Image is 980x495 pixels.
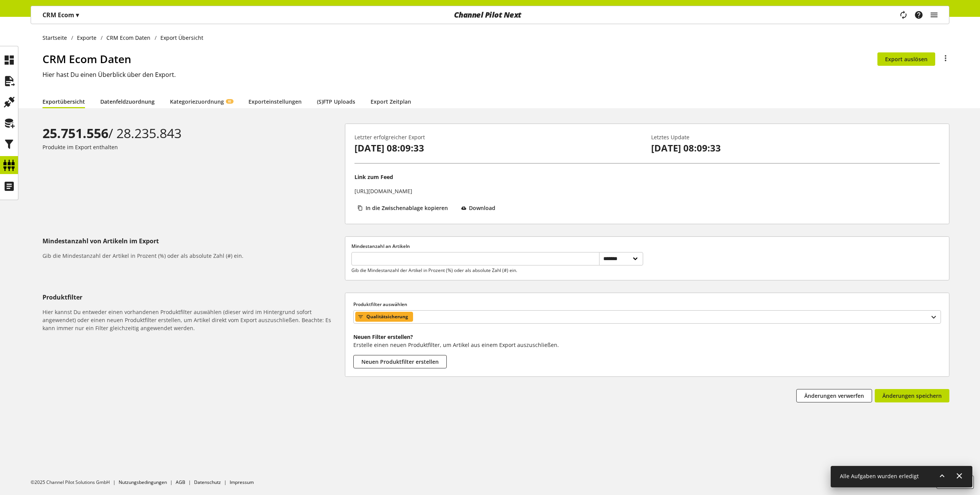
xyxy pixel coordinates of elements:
button: Download [458,201,503,215]
button: Neuen Produktfilter erstellen [353,355,447,368]
li: ©2025 Channel Pilot Solutions GmbH [31,479,119,486]
span: Download [469,204,495,212]
p: [DATE] 08:09:33 [354,141,643,155]
span: Änderungen verwerfen [804,392,864,400]
span: Qualitätsicherung [366,312,408,321]
button: In die Zwischenablage kopieren [354,201,455,215]
a: (S)FTP Uploads [317,98,355,106]
h6: Gib die Mindestanzahl der Artikel in Prozent (%) oder als absolute Zahl (#) ein. [42,252,342,260]
h5: Produktfilter [42,293,342,302]
button: Export auslösen [877,52,935,66]
p: Letztes Update [651,133,940,141]
a: Datenschutz [194,479,221,485]
label: Mindestanzahl an Artikeln [351,243,643,250]
b: 25.751.556 [42,124,108,142]
span: In die Zwischenablage kopieren [366,204,448,212]
a: Exportübersicht [42,98,85,106]
p: Gib die Mindestanzahl der Artikel in Prozent (%) oder als absolute Zahl (#) ein. [351,267,599,274]
a: AGB [176,479,185,485]
a: KategoriezuordnungKI [170,98,233,106]
span: Export auslösen [885,55,928,63]
span: KI [228,99,231,104]
button: Änderungen speichern [875,389,949,402]
a: Download [458,201,503,217]
h1: CRM Ecom Daten [42,51,877,67]
p: [URL][DOMAIN_NAME] [354,187,412,195]
span: Änderungen speichern [882,392,942,400]
h6: Hier kannst Du entweder einen vorhandenen Produktfilter auswählen (dieser wird im Hintergrund sof... [42,308,342,332]
nav: main navigation [31,6,949,24]
span: Exporte [77,34,96,42]
a: Exporteinstellungen [248,98,302,106]
span: Neuen Produktfilter erstellen [361,358,439,366]
p: Link zum Feed [354,173,393,181]
b: Neuen Filter erstellen? [353,333,413,340]
span: ▾ [76,11,79,19]
span: Startseite [42,34,67,42]
p: Produkte im Export enthalten [42,143,342,151]
a: Startseite [42,34,71,42]
p: Letzter erfolgreicher Export [354,133,643,141]
div: / 28.235.843 [42,124,342,143]
button: Änderungen verwerfen [796,389,872,402]
p: [DATE] 08:09:33 [651,141,940,155]
span: Alle Aufgaben wurden erledigt [840,472,919,480]
a: Datenfeldzuordnung [100,98,155,106]
label: Produktfilter auswählen [353,301,941,308]
p: Erstelle einen neuen Produktfilter, um Artikel aus einem Export auszuschließen. [353,341,941,349]
p: CRM Ecom [42,10,79,20]
h5: Mindestanzahl von Artikeln im Export [42,236,342,246]
a: Nutzungsbedingungen [119,479,167,485]
h2: Hier hast Du einen Überblick über den Export. [42,70,949,79]
a: Impressum [230,479,254,485]
a: Export Zeitplan [371,98,411,106]
a: Exporte [73,34,101,42]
